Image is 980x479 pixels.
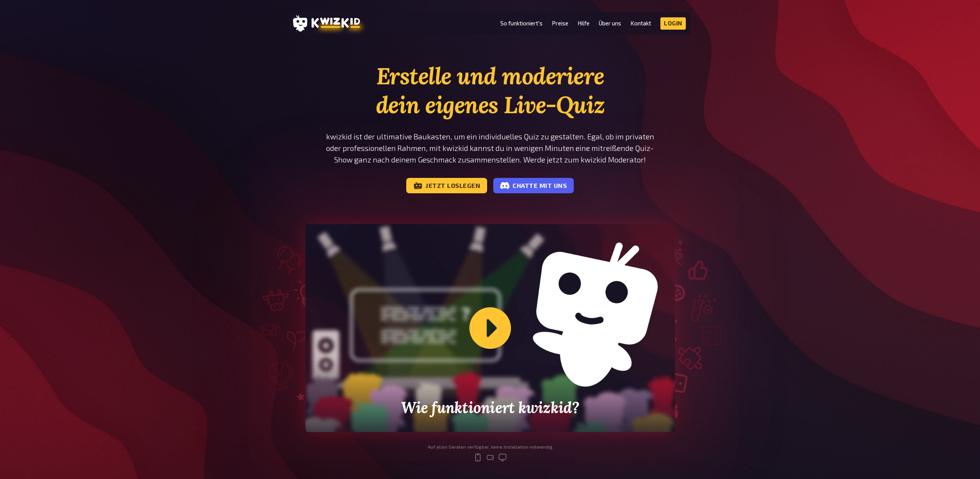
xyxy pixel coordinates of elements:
p: kwizkid ist der ultimative Baukasten, um ein individuelles Quiz zu gestalten. Egal, ob im private... [305,131,675,166]
a: Chatte mit uns [493,178,574,193]
a: Über uns [599,20,621,27]
div: Auf allen Geräten verfügbar, keine Installation notwendig [428,444,553,450]
a: Login [660,17,686,30]
a: Jetzt loslegen [406,178,487,193]
a: Preise [552,20,568,27]
h1: Erstelle und moderiere dein eigenes Live-Quiz [305,62,675,119]
svg: mobile [473,453,482,462]
a: Kontakt [630,20,651,27]
h2: Wie funktioniert kwizkid? [379,399,601,417]
svg: desktop [498,453,507,462]
a: Hilfe [578,20,590,27]
svg: tablet [486,453,495,462]
a: So funktioniert's [500,20,543,27]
